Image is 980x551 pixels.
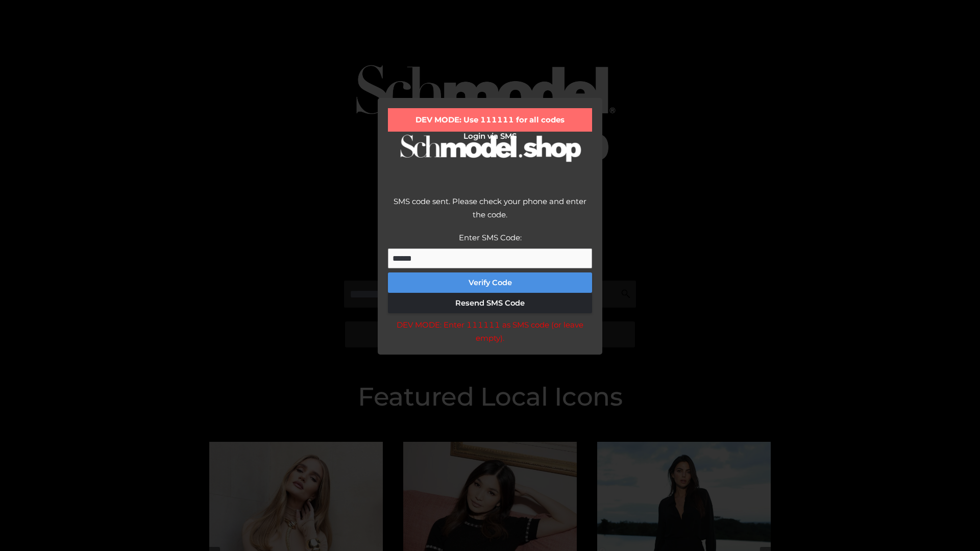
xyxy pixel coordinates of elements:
[459,233,522,242] label: Enter SMS Code:
[388,132,592,141] h2: Login via SMS
[388,293,592,313] button: Resend SMS Code
[388,272,592,293] button: Verify Code
[388,195,592,231] div: SMS code sent. Please check your phone and enter the code.
[388,108,592,132] div: DEV MODE: Use 111111 for all codes
[388,318,592,344] div: DEV MODE: Enter 111111 as SMS code (or leave empty).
